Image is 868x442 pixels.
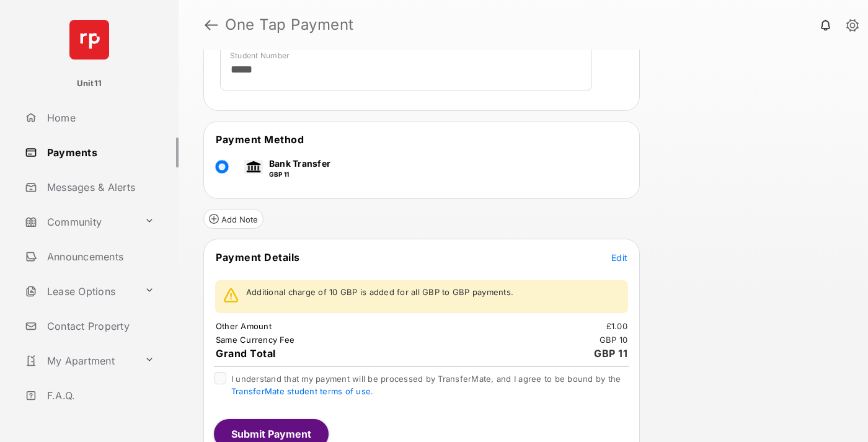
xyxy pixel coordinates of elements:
a: Home [20,103,179,133]
a: Messages & Alerts [20,172,179,202]
td: Other Amount [215,320,272,332]
a: F.A.Q. [20,381,179,410]
a: TransferMate student terms of use. [231,386,373,396]
a: Lease Options [20,276,139,306]
span: Payment Method [216,133,304,146]
span: GBP 11 [594,347,627,360]
p: Additional charge of 10 GBP is added for all GBP to GBP payments. [246,286,513,299]
a: Contact Property [20,311,179,341]
span: I understand that my payment will be processed by TransferMate, and I agree to be bound by the [231,374,621,396]
p: Bank Transfer [269,157,330,170]
span: Edit [611,252,627,263]
img: svg+xml;base64,PHN2ZyB4bWxucz0iaHR0cDovL3d3dy53My5vcmcvMjAwMC9zdmciIHdpZHRoPSI2NCIgaGVpZ2h0PSI2NC... [69,20,109,60]
td: GBP 10 [599,334,629,345]
strong: One Tap Payment [225,17,354,32]
a: Announcements [20,242,179,272]
td: Same Currency Fee [215,334,295,345]
p: Unit11 [77,77,102,90]
a: Payments [20,138,179,167]
a: My Apartment [20,346,139,376]
img: bank.png [244,160,263,174]
p: GBP 11 [269,170,330,179]
span: Payment Details [216,251,300,263]
a: Community [20,207,139,237]
span: Grand Total [216,347,276,360]
button: Add Note [203,209,263,229]
td: £1.00 [606,320,628,332]
button: Edit [611,251,627,263]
